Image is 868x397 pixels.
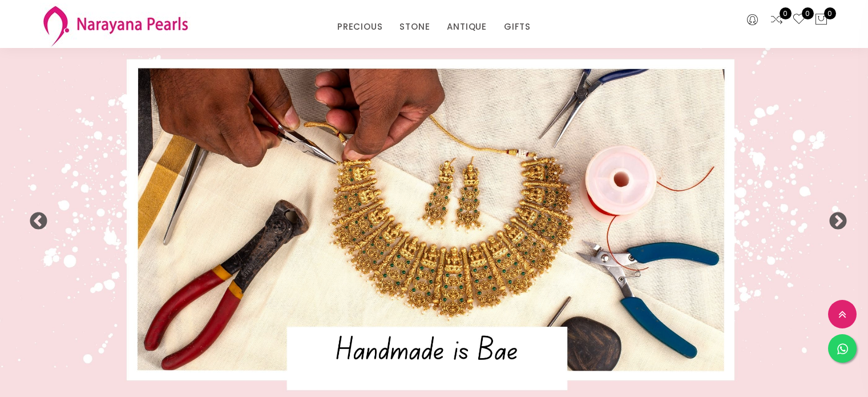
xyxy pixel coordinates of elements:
[792,13,806,27] a: 0
[802,7,814,19] span: 0
[814,13,828,27] button: 0
[770,13,784,27] a: 0
[504,18,531,35] a: GIFTS
[447,18,487,35] a: ANTIQUE
[824,7,836,19] span: 0
[29,212,40,223] button: Previous
[780,7,792,19] span: 0
[337,18,382,35] a: PRECIOUS
[828,212,839,223] button: Next
[399,18,430,35] a: STONE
